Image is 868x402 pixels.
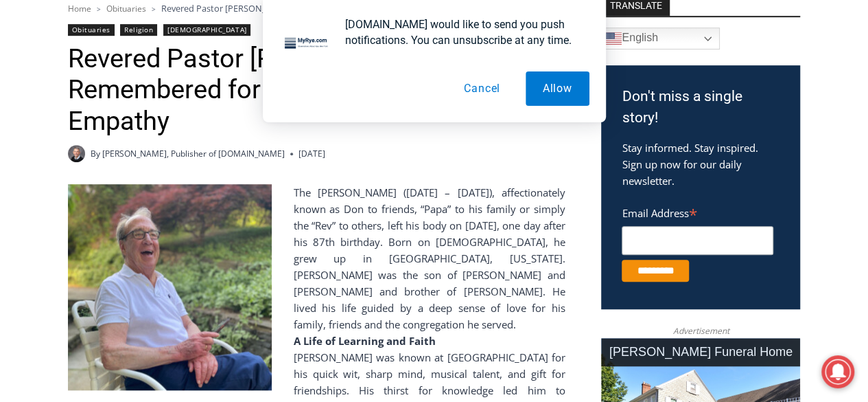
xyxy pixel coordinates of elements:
span: Intern @ [DOMAIN_NAME] [359,137,636,168]
strong: A Life of Learning and Faith [294,334,436,348]
div: "[PERSON_NAME] and I covered the [DATE] Parade, which was a really eye opening experience as I ha... [347,1,648,133]
img: notification icon [279,16,334,71]
div: [DOMAIN_NAME] would like to send you push notifications. You can unsubscribe at any time. [334,16,589,48]
p: Stay informed. Stay inspired. Sign up now for our daily newsletter. [622,139,779,189]
button: Allow [526,71,589,106]
a: Intern @ [DOMAIN_NAME] [330,133,665,171]
button: Cancel [447,71,517,106]
time: [DATE] [298,147,325,160]
span: By [91,147,100,160]
span: Advertisement [659,324,742,337]
a: Author image [68,145,85,162]
div: [PERSON_NAME] Funeral Home [601,338,800,366]
a: Open Tues. - Sun. [PHONE_NUMBER] [1,138,138,171]
div: "the precise, almost orchestrated movements of cutting and assembling sushi and [PERSON_NAME] mak... [141,86,195,164]
a: [PERSON_NAME], Publisher of [DOMAIN_NAME] [102,148,285,159]
label: Email Address [622,199,773,224]
div: The [PERSON_NAME] ([DATE] – [DATE]), affectionately known as Don to friends, “Papa” to his family... [68,184,565,333]
img: Obituary - Donald Poole - 2 [68,184,272,390]
span: Open Tues. - Sun. [PHONE_NUMBER] [4,142,134,194]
